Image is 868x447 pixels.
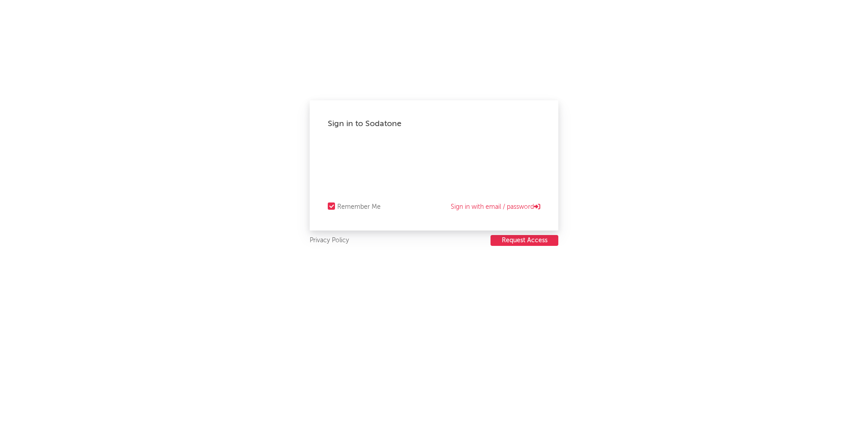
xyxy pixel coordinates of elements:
a: Privacy Policy [310,235,349,246]
button: Request Access [491,235,558,246]
div: Remember Me [337,202,381,212]
a: Sign in with email / password [451,202,540,212]
div: Sign in to Sodatone [328,118,540,129]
